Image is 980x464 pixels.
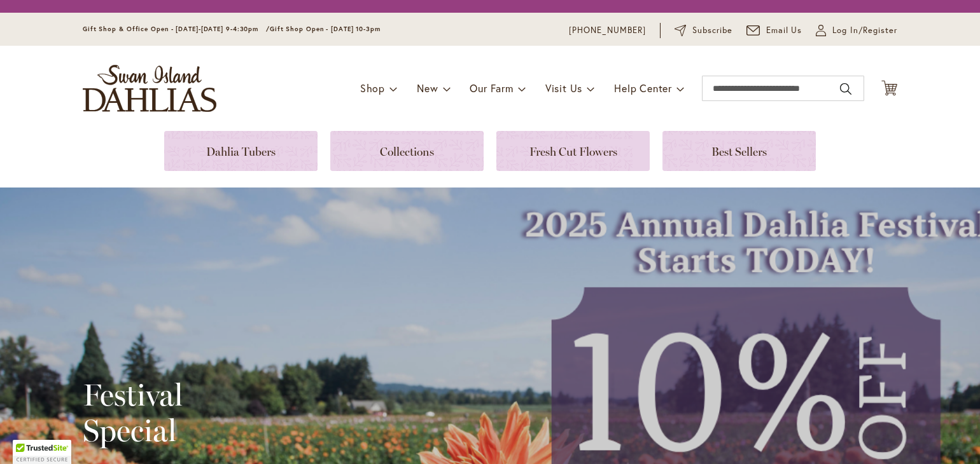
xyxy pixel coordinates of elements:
[840,79,851,99] button: Search
[417,81,438,95] span: New
[816,24,897,37] a: Log In/Register
[614,81,672,95] span: Help Center
[746,24,802,37] a: Email Us
[766,24,802,37] span: Email Us
[545,81,582,95] span: Visit Us
[83,65,216,112] a: store logo
[569,24,646,37] a: [PHONE_NUMBER]
[470,81,513,95] span: Our Farm
[83,25,270,33] span: Gift Shop & Office Open - [DATE]-[DATE] 9-4:30pm /
[692,24,732,37] span: Subscribe
[360,81,385,95] span: Shop
[832,24,897,37] span: Log In/Register
[270,25,381,33] span: Gift Shop Open - [DATE] 10-3pm
[675,24,732,37] a: Subscribe
[83,377,413,448] h2: Festival Special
